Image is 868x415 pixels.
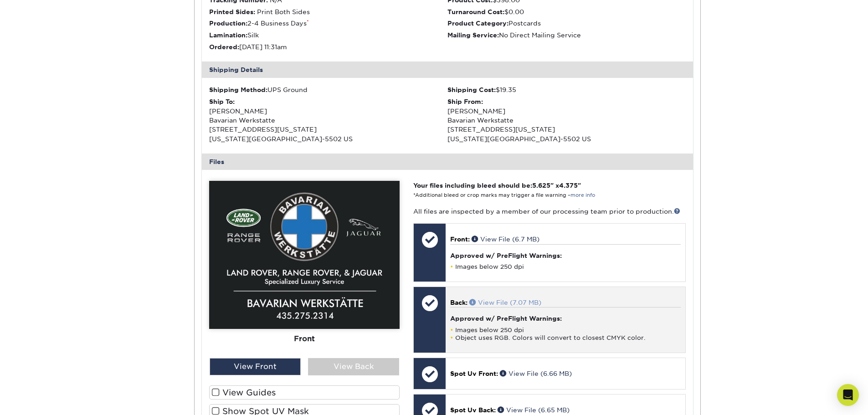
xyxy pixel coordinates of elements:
iframe: Google Customer Reviews [2,387,77,412]
span: 4.375 [559,182,578,189]
strong: Ship To: [209,98,235,105]
div: View Front [210,358,301,375]
div: $19.35 [447,85,686,94]
a: View File (6.7 MB) [472,236,539,243]
strong: Production: [209,20,247,27]
div: [PERSON_NAME] Bavarian Werkstatte [STREET_ADDRESS][US_STATE] [US_STATE][GEOGRAPHIC_DATA]-5502 US [447,97,686,143]
strong: Printed Sides: [209,8,255,15]
a: View File (7.07 MB) [469,299,541,306]
div: View Back [308,358,399,375]
li: $0.00 [447,7,686,16]
li: 2-4 Business Days [209,19,447,28]
h4: Approved w/ PreFlight Warnings: [450,252,680,259]
a: View File (6.66 MB) [500,370,572,377]
span: Print Both Sides [257,8,310,15]
div: UPS Ground [209,85,447,94]
li: Postcards [447,19,686,28]
small: *Additional bleed or crop marks may trigger a file warning – [413,192,595,198]
li: No Direct Mailing Service [447,31,686,40]
li: Silk [209,31,447,40]
strong: Product Category: [447,20,508,27]
div: Files [202,154,693,170]
a: View File (6.65 MB) [498,406,570,414]
strong: Shipping Method: [209,86,267,93]
strong: Ship From: [447,98,483,105]
strong: Your files including bleed should be: " x " [413,182,581,189]
span: 5.625 [532,182,550,189]
span: Spot Uv Back: [450,406,496,414]
h4: Approved w/ PreFlight Warnings: [450,315,680,322]
li: Images below 250 dpi [450,326,680,334]
strong: Mailing Service: [447,31,499,39]
span: Front: [450,236,470,243]
strong: Ordered: [209,43,239,51]
li: [DATE] 11:31am [209,42,447,51]
p: All files are inspected by a member of our processing team prior to production. [413,207,685,216]
li: Object uses RGB. Colors will convert to closest CMYK color. [450,334,680,342]
div: Shipping Details [202,61,693,78]
div: Open Intercom Messenger [837,384,859,406]
span: Back: [450,299,467,306]
a: more info [570,192,595,198]
div: Front [209,329,400,349]
strong: Turnaround Cost: [447,8,504,15]
span: Spot Uv Front: [450,370,498,377]
strong: Lamination: [209,31,247,39]
li: Images below 250 dpi [450,263,680,271]
label: View Guides [209,385,400,400]
div: [PERSON_NAME] Bavarian Werkstatte [STREET_ADDRESS][US_STATE] [US_STATE][GEOGRAPHIC_DATA]-5502 US [209,97,447,143]
strong: Shipping Cost: [447,86,496,93]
